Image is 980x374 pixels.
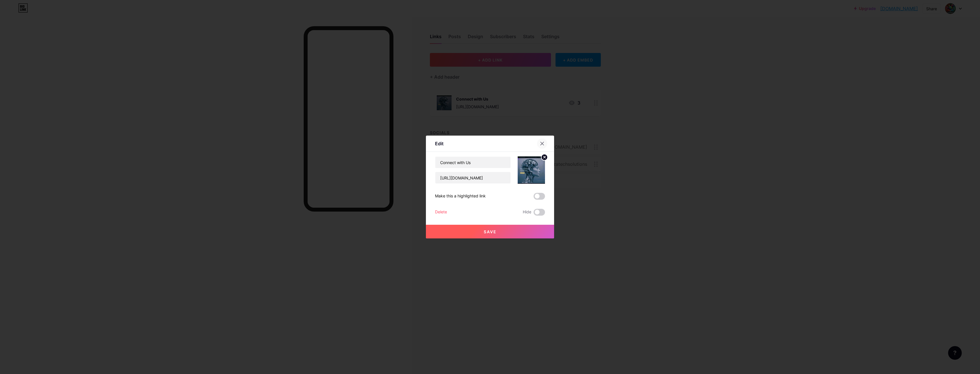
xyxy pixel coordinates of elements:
[518,156,545,184] img: link_thumbnail
[435,172,511,183] input: URL
[435,140,444,147] div: Edit
[523,209,531,216] span: Hide
[435,157,511,168] input: Title
[435,193,486,200] div: Make this a highlighted link
[435,209,447,216] div: Delete
[484,229,497,234] span: Save
[426,225,554,238] button: Save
